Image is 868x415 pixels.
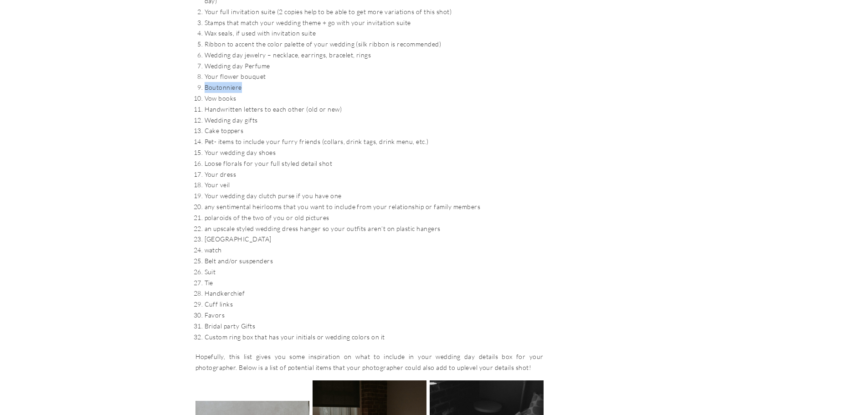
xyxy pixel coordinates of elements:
li: Your wedding day shoes [205,147,544,158]
li: Favors [205,310,544,321]
li: Your wedding day clutch purse if you have one [205,190,544,201]
li: Cuff links [205,299,544,310]
li: Wedding day gifts [205,115,544,126]
li: Bridal party Gifts [205,321,544,332]
li: Your veil [205,179,544,190]
li: Wedding day Perfume [205,61,544,72]
li: any sentimental heirlooms that you want to include from your relationship or family members [205,201,544,212]
li: Cake toppers [205,125,544,136]
li: Ribbon to accent the color palette of your wedding (silk ribbon is recommended) [205,39,544,50]
li: Your dress [205,169,544,180]
li: Wedding day jewelry – necklace, earrings, bracelet, rings [205,50,544,61]
li: Stamps that match your wedding theme + go with your invitation suite [205,17,544,28]
li: Tie [205,277,544,288]
li: Belt and/or suspenders [205,256,544,266]
li: Handwritten letters to each other (old or new) [205,104,544,115]
li: Loose florals for your full styled detail shot [205,158,544,169]
li: Suit [205,266,544,277]
li: polaroids of the two of you or old pictures [205,212,544,223]
li: Custom ring box that has your initials or wedding colors on it [205,332,544,343]
li: an upscale styled wedding dress hanger so your outfits aren’t on plastic hangers [205,223,544,234]
li: Handkerchief [205,288,544,299]
li: Boutonniere [205,82,544,93]
li: watch [205,245,544,256]
li: Your flower bouquet [205,71,544,82]
li: Your full invitation suite (2 copies help to be able to get more variations of this shot) [205,6,544,17]
li: Pet- items to include your furry friends (collars, drink tags, drink menu, etc.) [205,136,544,147]
p: Hopefully, this list gives you some inspiration on what to include in your wedding day details bo... [195,351,544,373]
li: Vow books [205,93,544,104]
li: Wax seals, if used with invitation suite [205,28,544,39]
li: [GEOGRAPHIC_DATA] [205,234,544,245]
